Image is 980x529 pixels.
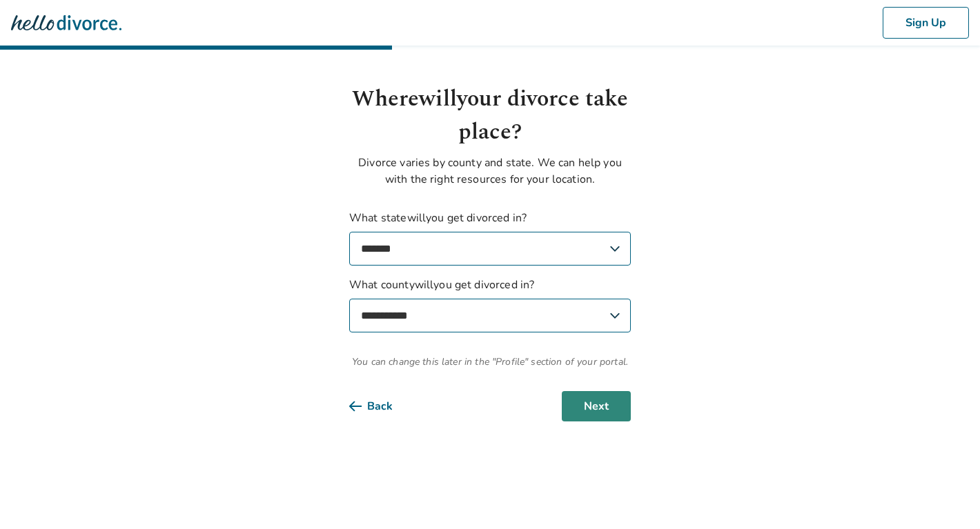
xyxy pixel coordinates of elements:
[349,154,631,188] p: Divorce varies by county and state. We can help you with the right resources for your location.
[349,277,631,332] label: What county will you get divorced in?
[911,463,980,529] iframe: Chat Widget
[349,391,415,421] button: Back
[11,9,121,37] img: Hello Divorce Logo
[349,299,631,332] select: What countywillyou get divorced in?
[349,83,631,149] h1: Where will your divorce take place?
[349,232,631,266] select: What statewillyou get divorced in?
[883,7,969,39] button: Sign Up
[349,210,631,266] label: What state will you get divorced in?
[562,391,631,421] button: Next
[349,355,631,369] span: You can change this later in the "Profile" section of your portal.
